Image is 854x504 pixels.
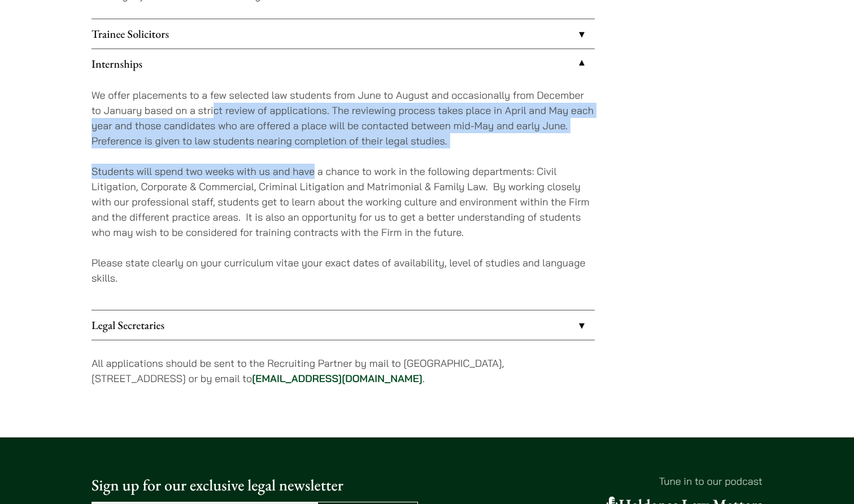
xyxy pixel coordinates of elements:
[91,78,595,310] div: Internships
[91,255,595,286] p: Please state clearly on your curriculum vitae your exact dates of availability, level of studies ...
[91,474,418,497] p: Sign up for our exclusive legal newsletter
[436,474,762,489] p: Tune in to our podcast
[91,356,595,386] p: All applications should be sent to the Recruiting Partner by mail to [GEOGRAPHIC_DATA], [STREET_A...
[91,310,595,340] a: Legal Secretaries
[91,19,595,49] a: Trainee Solicitors
[91,164,595,240] p: Students will spend two weeks with us and have a chance to work in the following departments: Civ...
[91,49,595,78] a: Internships
[252,372,422,385] a: [EMAIL_ADDRESS][DOMAIN_NAME]
[91,87,595,148] p: We offer placements to a few selected law students from June to August and occasionally from Dece...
